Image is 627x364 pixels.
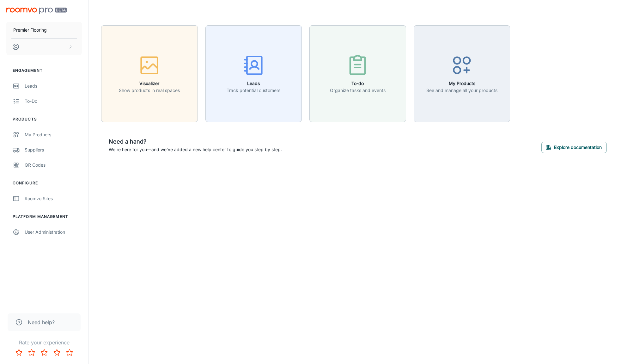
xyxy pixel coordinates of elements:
[6,22,82,38] button: Premier Flooring
[227,80,280,87] h6: Leads
[330,87,386,94] p: Organize tasks and events
[119,87,180,94] p: Show products in real spaces
[541,144,607,150] a: Explore documentation
[13,27,47,34] p: Premier Flooring
[309,25,406,122] button: To-doOrganize tasks and events
[25,162,82,169] div: QR Codes
[25,83,82,89] div: Leads
[101,25,198,122] button: VisualizerShow products in real spaces
[109,146,282,153] p: We're here for you—and we've added a new help center to guide you step by step.
[541,142,607,153] button: Explore documentation
[227,87,280,94] p: Track potential customers
[426,80,497,87] h6: My Products
[119,80,180,87] h6: Visualizer
[426,87,497,94] p: See and manage all your products
[330,80,386,87] h6: To-do
[205,25,302,122] button: LeadsTrack potential customers
[25,98,82,105] div: To-do
[414,70,510,76] a: My ProductsSee and manage all your products
[25,131,82,138] div: My Products
[25,146,82,153] div: Suppliers
[109,137,282,146] h6: Need a hand?
[205,70,302,76] a: LeadsTrack potential customers
[309,70,406,76] a: To-doOrganize tasks and events
[414,25,510,122] button: My ProductsSee and manage all your products
[6,8,67,14] img: Roomvo PRO Beta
